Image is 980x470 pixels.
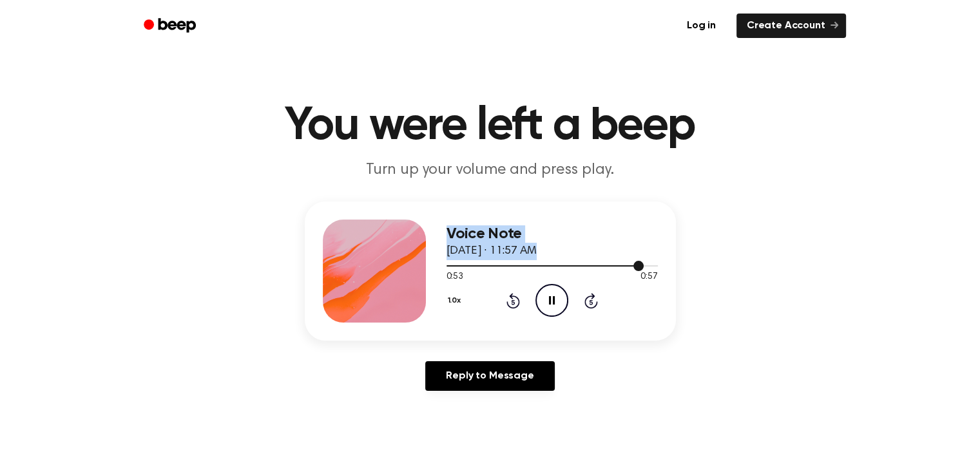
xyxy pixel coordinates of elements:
[640,270,657,284] span: 0:57
[425,361,554,391] a: Reply to Message
[736,14,846,38] a: Create Account
[447,245,537,257] span: [DATE] · 11:57 AM
[160,103,820,149] h1: You were left a beep
[447,225,658,243] h3: Voice Note
[447,290,466,312] button: 1.0x
[447,270,463,284] span: 0:53
[135,14,207,39] a: Beep
[243,160,738,181] p: Turn up your volume and press play.
[674,11,729,41] a: Log in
